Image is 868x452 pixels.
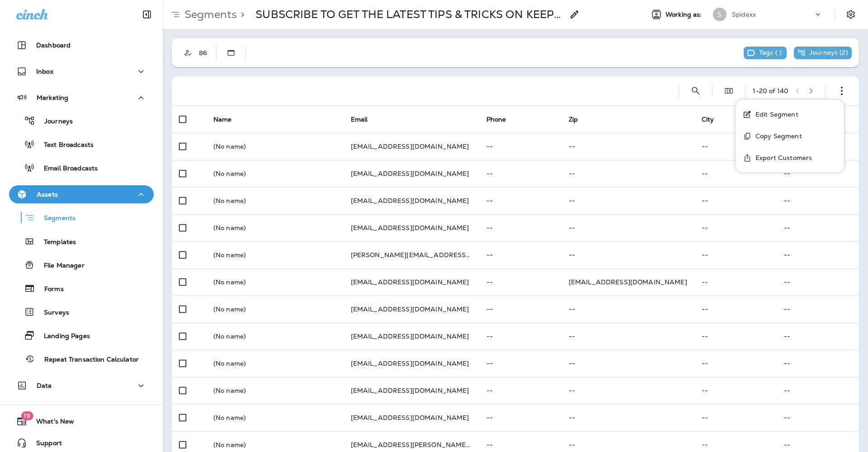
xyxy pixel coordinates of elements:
[35,118,73,126] p: Journeys
[213,360,336,367] p: (No name)
[702,414,769,421] p: --
[752,132,802,140] p: Copy Segment
[486,170,554,177] p: --
[213,170,336,177] p: (No name)
[179,44,197,62] button: Customer Only
[665,11,704,19] span: Working as:
[27,439,62,450] span: Support
[36,68,53,75] p: Inbox
[784,278,852,286] p: --
[486,197,554,204] p: --
[213,306,336,313] p: (No name)
[255,8,564,21] p: SUBSCRIBE TO GET THE LATEST TIPS & TRICKS ON KEEPING PESTS OUT
[784,197,852,204] p: --
[197,49,216,56] div: 86
[9,135,154,154] button: Text Broadcasts
[486,278,554,286] p: --
[569,251,687,259] p: --
[784,414,852,421] p: --
[486,143,554,150] p: --
[344,214,479,241] td: [EMAIL_ADDRESS][DOMAIN_NAME]
[222,44,240,62] button: Static
[486,441,554,448] p: --
[702,306,769,313] p: --
[687,82,705,100] button: Search Segments
[35,141,94,150] p: Text Broadcasts
[344,377,479,404] td: [EMAIL_ADDRESS][DOMAIN_NAME]
[35,332,90,341] p: Landing Pages
[344,187,479,214] td: [EMAIL_ADDRESS][DOMAIN_NAME]
[702,251,769,259] p: --
[213,387,336,394] p: (No name)
[134,5,160,24] button: Collapse Sidebar
[702,115,714,123] span: City
[213,224,336,231] p: (No name)
[21,411,33,420] span: 19
[486,360,554,367] p: --
[181,8,237,21] p: Segments
[9,89,154,107] button: Marketing
[486,251,554,259] p: --
[732,11,756,18] p: Spidexx
[569,143,687,150] p: --
[9,412,154,430] button: 19What's New
[713,8,726,21] div: S
[569,224,687,231] p: --
[784,333,852,340] p: --
[753,87,788,94] div: 1 - 20 of 140
[736,147,844,169] button: Export Customers
[237,8,245,21] p: >
[784,251,852,259] p: --
[9,185,154,203] button: Assets
[702,197,769,204] p: --
[9,434,154,452] button: Support
[35,309,69,317] p: Surveys
[809,49,848,57] p: Journeys ( 2 )
[344,268,479,296] td: [EMAIL_ADDRESS][DOMAIN_NAME]
[569,360,687,367] p: --
[9,36,154,54] button: Dashboard
[702,360,769,367] p: --
[37,94,68,101] p: Marketing
[784,387,852,394] p: --
[9,326,154,345] button: Landing Pages
[213,278,336,286] p: (No name)
[36,42,71,49] p: Dashboard
[35,262,85,270] p: File Manager
[351,115,368,123] span: Email
[9,302,154,321] button: Surveys
[35,285,64,294] p: Forms
[784,224,852,231] p: --
[486,414,554,421] p: --
[702,224,769,231] p: --
[702,170,769,177] p: --
[37,382,52,389] p: Data
[843,6,859,23] button: Settings
[784,170,852,177] p: --
[344,160,479,187] td: [EMAIL_ADDRESS][DOMAIN_NAME]
[486,306,554,313] p: --
[486,333,554,340] p: --
[752,111,798,118] p: Edit Segment
[736,125,844,147] button: Copy Segment
[213,197,336,204] p: (No name)
[9,208,154,227] button: Segments
[569,333,687,340] p: --
[569,306,687,313] p: --
[27,418,74,428] span: What's New
[35,356,139,364] p: Repeat Transaction Calculator
[569,414,687,421] p: --
[486,224,554,231] p: --
[752,154,812,161] p: Export Customers
[702,441,769,448] p: --
[9,232,154,251] button: Templates
[486,115,506,123] span: Phone
[569,115,578,123] span: Zip
[344,350,479,377] td: [EMAIL_ADDRESS][DOMAIN_NAME]
[486,387,554,394] p: --
[35,238,76,247] p: Templates
[213,143,336,150] p: (No name)
[213,414,336,421] p: (No name)
[344,241,479,268] td: [PERSON_NAME][EMAIL_ADDRESS][PERSON_NAME][DOMAIN_NAME]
